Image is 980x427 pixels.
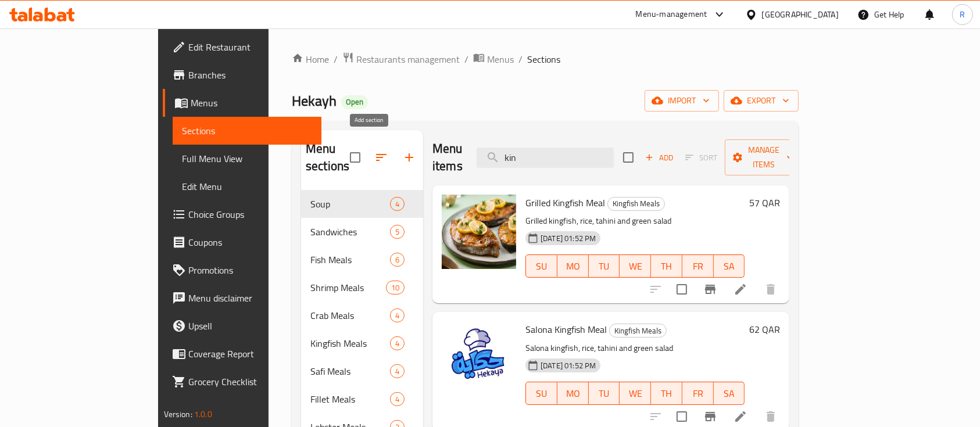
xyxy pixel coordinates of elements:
button: SA [714,382,745,405]
div: Safi Meals4 [301,357,423,385]
span: Open [341,97,368,107]
span: TH [656,385,678,402]
button: Add [641,149,678,167]
h2: Menu sections [306,140,350,175]
a: Choice Groups [163,200,322,228]
li: / [464,52,468,66]
div: Soup4 [301,190,423,218]
a: Menus [473,52,514,67]
span: 6 [391,254,404,265]
button: TH [651,254,682,278]
button: Branch-specific-item [696,275,724,303]
span: Edit Restaurant [188,40,313,54]
span: SU [531,258,553,275]
span: TH [656,258,678,275]
button: MO [557,382,589,405]
a: Promotions [163,256,322,284]
button: WE [620,382,651,405]
button: SU [525,254,557,278]
p: Salona kingfish, rice, tahini and green salad [525,341,745,356]
span: 1.0.0 [194,407,212,422]
span: Kingfish Meals [608,197,664,210]
button: TU [589,382,620,405]
span: Promotions [188,263,313,277]
span: 4 [391,394,404,405]
div: Sandwiches5 [301,218,423,246]
span: Sections [182,124,313,138]
a: Coupons [163,228,322,256]
li: / [518,52,523,66]
button: export [724,90,799,112]
span: WE [624,385,646,402]
span: Crab Meals [310,308,390,322]
span: MO [562,385,584,402]
div: Fish Meals6 [301,246,423,274]
a: Edit menu item [734,410,747,424]
div: items [390,364,405,378]
div: items [386,281,405,295]
span: SU [531,385,553,402]
span: Grilled Kingfish Meal [525,194,605,211]
a: Full Menu View [173,145,322,173]
div: items [390,392,405,406]
div: Safi Meals [310,364,390,378]
a: Edit menu item [734,282,747,296]
span: Select all sections [343,145,367,170]
span: Full Menu View [182,152,313,166]
span: WE [624,258,646,275]
p: Grilled kingfish, rice, tahini and green salad [525,214,745,228]
div: [GEOGRAPHIC_DATA] [762,8,839,21]
span: Coverage Report [188,347,313,361]
li: / [334,52,338,66]
span: Salona Kingfish Meal [525,321,607,338]
span: export [733,94,789,108]
a: Restaurants management [342,52,460,67]
span: [DATE] 01:52 PM [536,360,600,371]
span: Soup [310,197,390,211]
img: Grilled Kingfish Meal [442,195,516,269]
span: Restaurants management [356,52,460,66]
a: Edit Menu [173,173,322,200]
span: Select section first [678,149,725,167]
div: Sandwiches [310,225,390,239]
div: Kingfish Meals4 [301,329,423,357]
span: Upsell [188,319,313,333]
a: Coverage Report [163,340,322,368]
span: Kingfish Meals [310,336,390,350]
button: WE [620,254,651,278]
span: SA [718,258,741,275]
a: Upsell [163,312,322,340]
span: Add [643,151,675,164]
span: Select to update [670,277,694,302]
span: Sort sections [367,143,395,171]
button: TU [589,254,620,278]
span: Coupons [188,235,313,249]
img: Salona Kingfish Meal [442,321,516,396]
button: SU [525,382,557,405]
span: TU [593,258,616,275]
button: MO [557,254,589,278]
span: Fish Meals [310,253,390,267]
span: MO [562,258,584,275]
span: R [960,8,965,21]
button: SA [714,254,745,278]
span: Add item [641,149,678,167]
span: 4 [391,199,404,210]
span: TU [593,385,616,402]
h6: 62 QAR [749,321,780,338]
div: Open [341,95,368,109]
span: FR [687,385,709,402]
button: FR [682,254,714,278]
span: 5 [391,227,404,238]
span: Shrimp Meals [310,281,386,295]
span: Menus [487,52,514,66]
span: Choice Groups [188,207,313,221]
span: Manage items [734,143,793,172]
span: Sections [527,52,560,66]
div: Shrimp Meals10 [301,274,423,302]
div: items [390,308,405,322]
a: Menu disclaimer [163,284,322,312]
span: [DATE] 01:52 PM [536,233,600,244]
